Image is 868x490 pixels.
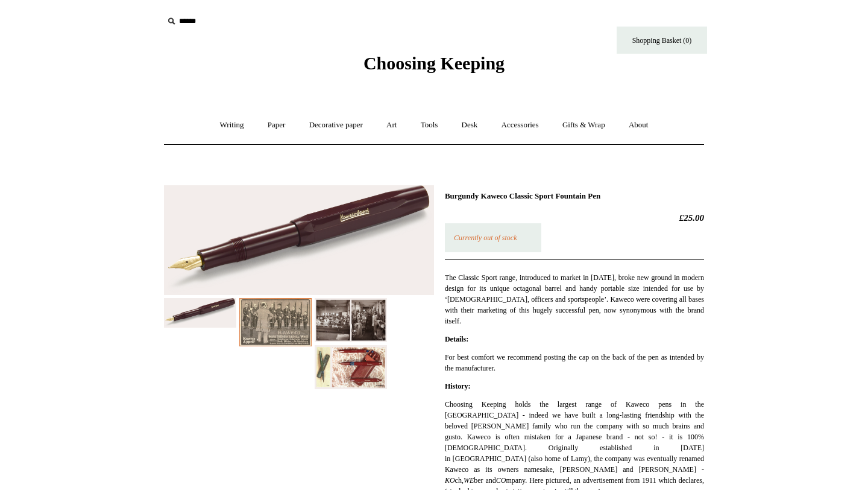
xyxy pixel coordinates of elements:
img: Burgundy Kaweco Classic Sport Fountain Pen [164,185,434,296]
span: Choosing Keeping [363,53,505,73]
strong: Details: [445,335,468,343]
p: The Classic Sport range, introduced to market in [DATE], broke new ground in modern design for it... [445,272,704,326]
a: Choosing Keeping [363,63,505,71]
em: KO [445,476,455,485]
a: Shopping Basket (0) [617,27,707,54]
a: Accessories [491,109,550,141]
a: About [618,109,659,141]
h2: £25.00 [445,212,704,223]
a: Gifts & Wrap [552,109,616,141]
img: Burgundy Kaweco Classic Sport Fountain Pen [164,298,236,328]
p: For best comfort we recommend posting the cap on the back of the pen as intended by the manufactu... [445,352,704,374]
a: Desk [451,109,489,141]
img: Burgundy Kaweco Classic Sport Fountain Pen [315,298,387,342]
a: Art [376,109,407,141]
img: Burgundy Kaweco Classic Sport Fountain Pen [239,298,312,346]
a: Tools [410,109,449,141]
a: Writing [209,109,255,141]
h1: Burgundy Kaweco Classic Sport Fountain Pen [445,191,704,201]
em: CO [496,476,506,485]
strong: History: [445,382,471,390]
a: Paper [257,109,297,141]
em: Currently out of stock [454,234,517,242]
em: WE [464,476,474,485]
a: Decorative paper [298,109,374,141]
img: Burgundy Kaweco Classic Sport Fountain Pen [315,345,387,389]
